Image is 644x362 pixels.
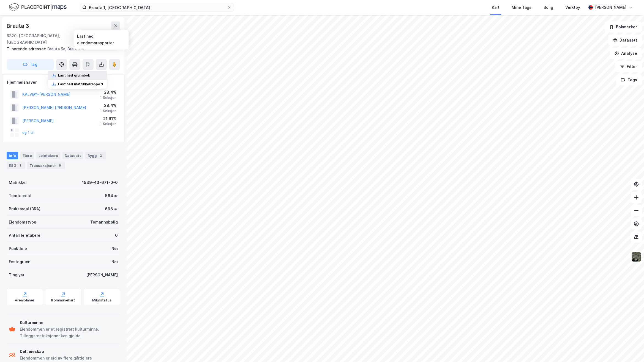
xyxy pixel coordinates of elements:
[57,163,63,168] div: 9
[20,319,118,326] div: Kulturminne
[544,4,553,11] div: Bolig
[605,21,642,32] button: Bokmerker
[616,74,642,85] button: Tags
[85,152,106,159] div: Bygg
[58,82,103,86] div: Last ned matrikkelrapport
[7,162,25,169] div: ESG
[20,348,92,355] div: Delt eieskap
[7,47,47,51] span: Tilhørende adresser:
[93,32,120,46] div: Rauma, 43/671
[595,4,626,11] div: [PERSON_NAME]
[100,115,116,122] div: 21.61%
[9,179,27,186] div: Matrikkel
[100,122,116,126] div: 1 Seksjon
[631,252,642,262] img: 9k=
[36,152,60,159] div: Leietakere
[111,245,118,252] div: Nei
[610,48,642,59] button: Analyse
[9,245,27,252] div: Punktleie
[62,152,83,159] div: Datasett
[7,79,120,86] div: Hjemmelshaver
[608,35,642,46] button: Datasett
[9,258,30,265] div: Festegrunn
[20,326,118,339] div: Eiendommen er et registrert kulturminne. Tilleggsrestriksjoner kan gjelde.
[87,3,227,12] input: Søk på adresse, matrikkel, gårdeiere, leietakere eller personer
[7,46,116,52] div: Brauta 5a, Brauta 5b
[9,2,67,12] img: logo.f888ab2527a4732fd821a326f86c7f29.svg
[98,153,103,158] div: 2
[15,298,34,303] div: Arealplaner
[92,298,111,303] div: Miljøstatus
[105,206,118,212] div: 696 ㎡
[9,206,40,212] div: Bruksareal (BRA)
[9,192,31,199] div: Tomteareal
[7,59,54,70] button: Tag
[27,162,65,169] div: Transaksjoner
[492,4,500,11] div: Kart
[7,152,18,159] div: Info
[100,96,116,100] div: 1 Seksjon
[565,4,580,11] div: Verktøy
[17,163,23,168] div: 1
[90,219,118,225] div: Tomannsbolig
[111,258,118,265] div: Nei
[86,272,118,278] div: [PERSON_NAME]
[100,109,116,113] div: 1 Seksjon
[512,4,531,11] div: Mine Tags
[100,89,116,96] div: 28.4%
[82,179,118,186] div: 1539-43-671-0-0
[115,232,118,239] div: 0
[7,21,30,30] div: Brauta 3
[51,298,75,303] div: Kommunekart
[100,102,116,109] div: 28.4%
[20,355,92,361] div: Eiendommen er eid av flere gårdeiere
[9,219,36,225] div: Eiendomstype
[616,336,644,362] div: Kontrollprogram for chat
[58,73,90,78] div: Last ned grunnbok
[105,192,118,199] div: 564 ㎡
[9,232,40,239] div: Antall leietakere
[20,152,34,159] div: Eiere
[615,61,642,72] button: Filter
[9,272,24,278] div: Tinglyst
[616,336,644,362] iframe: Chat Widget
[7,32,93,46] div: 6320, [GEOGRAPHIC_DATA], [GEOGRAPHIC_DATA]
